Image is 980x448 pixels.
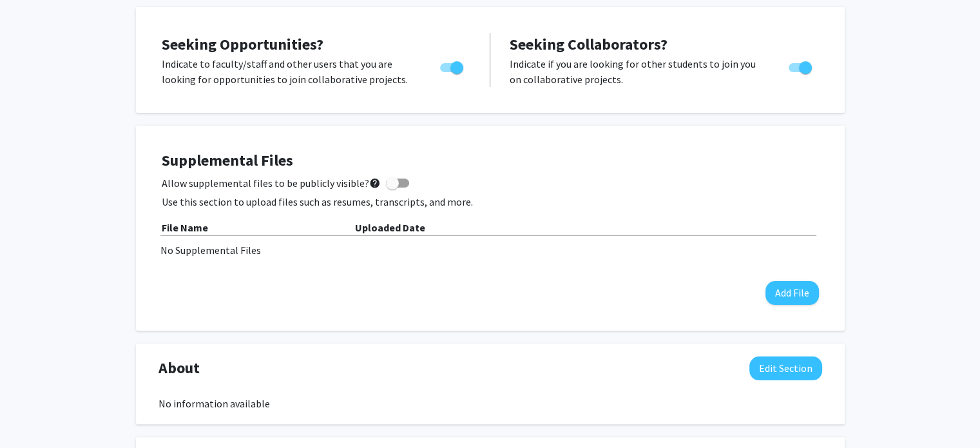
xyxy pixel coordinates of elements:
button: Edit About [749,356,822,380]
mat-icon: help [369,175,381,191]
p: Indicate to faculty/staff and other users that you are looking for opportunities to join collabor... [162,56,416,87]
span: Allow supplemental files to be publicly visible? [162,175,381,191]
span: Seeking Opportunities? [162,34,323,54]
span: About [159,356,200,380]
div: No information available [159,396,822,411]
button: Add File [765,281,819,305]
b: File Name [162,221,208,234]
h4: Supplemental Files [162,151,819,170]
div: Toggle [783,56,819,75]
p: Use this section to upload files such as resumes, transcripts, and more. [162,194,819,209]
div: Toggle [435,56,470,75]
div: No Supplemental Files [160,242,820,258]
iframe: Chat [10,390,55,438]
span: Seeking Collaborators? [510,34,668,54]
p: Indicate if you are looking for other students to join you on collaborative projects. [510,56,764,87]
b: Uploaded Date [355,221,425,234]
